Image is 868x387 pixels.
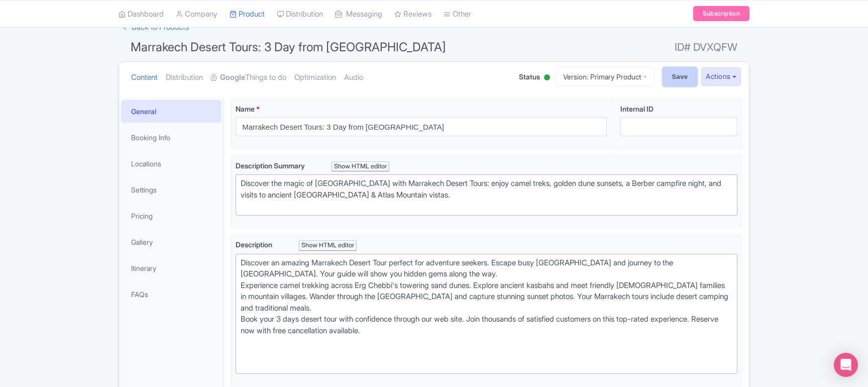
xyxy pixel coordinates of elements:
[834,353,858,377] div: Open Intercom Messenger
[663,67,698,86] input: Save
[166,62,203,93] a: Distribution
[332,161,389,172] div: Show HTML editor
[121,283,222,306] a: FAQs
[294,62,336,93] a: Optimization
[131,62,158,93] a: Content
[693,6,749,21] a: Subscription
[121,152,222,175] a: Locations
[121,178,222,201] a: Settings
[121,231,222,253] a: Gallery
[241,257,732,370] div: Discover an amazing Marrakech Desert Tour perfect for adventure seekers. Escape busy [GEOGRAPHIC_...
[131,40,446,54] span: Marrakech Desert Tours: 3 Day from [GEOGRAPHIC_DATA]
[299,240,357,251] div: Show HTML editor
[241,178,732,212] div: Discover the magic of [GEOGRAPHIC_DATA] with Marrakech Desert Tours: enjoy camel treks, golden du...
[556,67,655,86] a: Version: Primary Product
[542,70,552,86] div: Active
[121,257,222,279] a: Itinerary
[121,126,222,149] a: Booking Info
[220,72,245,83] strong: Google
[620,105,654,113] span: Internal ID
[211,62,286,93] a: GoogleThings to do
[701,67,741,86] button: Actions
[344,62,363,93] a: Audio
[236,240,274,249] span: Description
[236,161,306,170] span: Description Summary
[121,205,222,227] a: Pricing
[519,71,540,82] span: Status
[121,100,222,123] a: General
[236,105,255,113] span: Name
[675,37,737,57] span: ID# DVXQFW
